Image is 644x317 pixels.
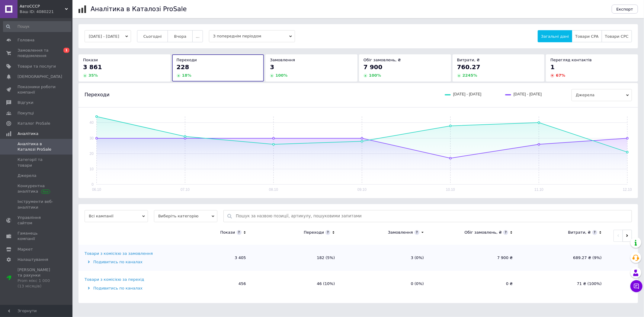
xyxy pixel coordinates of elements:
span: Експорт [617,7,633,11]
span: Обіг замовлень, ₴ [364,58,401,62]
input: Пошук [3,21,71,32]
div: Ваш ID: 4080221 [20,9,72,14]
div: Подивитись по каналах [85,259,162,265]
span: Загальні дані [541,34,569,39]
div: Замовлення [388,230,413,235]
span: Аналітика [18,131,38,136]
text: 20 [90,152,94,156]
text: 11.10 [534,187,543,192]
text: 07.10 [181,187,190,192]
span: Перегляд контактів [550,58,592,62]
input: Пошук за назвою позиції, артикулу, пошуковими запитами [236,210,629,222]
div: Подивитись по каналах [85,286,162,291]
div: Переходи [304,230,324,235]
span: Конкурентна аналітика [18,183,56,194]
span: Категорії та товари [18,157,56,168]
span: 3 861 [83,63,102,71]
text: 10 [90,167,94,171]
span: ... [196,34,199,39]
button: Товари CPA [572,30,602,42]
span: Налаштування [18,257,48,262]
td: 456 [163,271,252,297]
text: 06.10 [92,187,101,192]
span: Товари CPA [575,34,598,39]
span: Маркет [18,247,33,252]
span: Виберіть категорію [154,210,217,222]
span: 3 [270,63,274,71]
span: Відгуки [18,100,33,105]
td: 3 (0%) [341,245,430,271]
button: Сьогодні [137,30,168,42]
span: Покупці [18,110,34,116]
text: 09.10 [357,187,367,192]
span: Каталог ProSale [18,121,50,126]
span: Покази [83,58,98,62]
button: Вчора [168,30,193,42]
td: 7 900 ₴ [430,245,519,271]
button: Загальні дані [538,30,572,42]
h1: Аналітика в Каталозі ProSale [91,5,187,13]
span: 67 % [556,73,565,78]
span: Сьогодні [143,34,162,39]
span: Гаманець компанії [18,231,56,242]
text: 30 [90,136,94,140]
text: 12.10 [623,187,632,192]
div: Товари з комісією за перехід [85,277,144,282]
td: 0 ₴ [430,271,519,297]
span: Вчора [174,34,186,39]
span: Переходи [85,91,110,98]
span: Витрати, ₴ [457,58,480,62]
td: 182 (5%) [252,245,341,271]
text: 10.10 [446,187,455,192]
div: Витрати, ₴ [568,230,591,235]
div: Prom мікс 1 000 (13 місяців) [18,278,56,289]
text: 40 [90,120,94,125]
span: 760.27 [457,63,480,71]
span: Джерела [572,89,632,101]
span: Переходи [177,58,197,62]
div: Товари з комісією за замовлення [85,251,153,256]
span: 35 % [88,73,98,78]
span: Показники роботи компанії [18,84,56,95]
span: Інструменти веб-аналітики [18,199,56,210]
span: 7 900 [364,63,383,71]
span: Замовлення [270,58,295,62]
td: 689.27 ₴ (9%) [519,245,608,271]
span: Замовлення та повідомлення [18,48,56,59]
button: [DATE] - [DATE] [85,30,131,42]
span: Товари CPC [605,34,629,39]
span: Аналітика в Каталозі ProSale [18,141,56,152]
span: 18 % [182,73,191,78]
span: Всі кампанії [85,210,148,222]
span: Товари та послуги [18,64,56,69]
td: 46 (10%) [252,271,341,297]
div: Покази [220,230,235,235]
span: АвтоСССР [20,4,65,9]
button: Експорт [612,5,638,14]
span: Головна [18,37,34,43]
span: 100 % [275,73,287,78]
span: 2245 % [463,73,477,78]
span: Управління сайтом [18,215,56,226]
button: Товари CPC [602,30,632,42]
text: 0 [91,182,94,187]
span: 100 % [369,73,381,78]
span: [PERSON_NAME] та рахунки [18,267,56,289]
span: З попереднім періодом [209,30,295,42]
span: [DEMOGRAPHIC_DATA] [18,74,62,79]
td: 0 (0%) [341,271,430,297]
td: 71 ₴ (100%) [519,271,608,297]
td: 3 405 [163,245,252,271]
span: Джерела [18,173,36,178]
span: 228 [177,63,189,71]
button: Чат з покупцем [630,280,642,292]
button: ... [192,30,203,42]
span: 1 [63,48,69,53]
div: Обіг замовлень, ₴ [464,230,502,235]
span: 1 [550,63,555,71]
text: 08.10 [269,187,278,192]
